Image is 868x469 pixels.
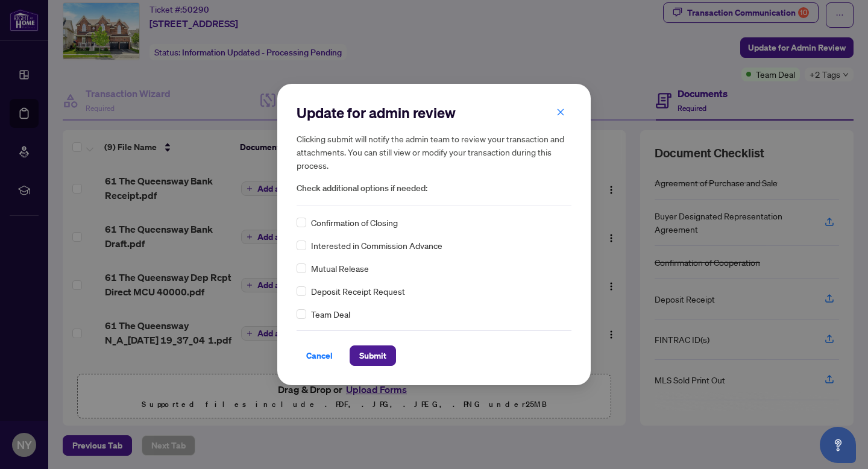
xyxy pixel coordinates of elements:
button: Cancel [297,345,342,366]
button: Open asap [820,427,856,463]
span: Mutual Release [311,262,369,275]
h2: Update for admin review [297,103,571,122]
h5: Clicking submit will notify the admin team to review your transaction and attachments. You can st... [297,132,571,172]
span: Deposit Receipt Request [311,285,405,298]
button: Submit [350,345,396,366]
span: Confirmation of Closing [311,216,398,229]
span: Interested in Commission Advance [311,239,442,252]
span: close [556,108,565,116]
span: Cancel [306,346,333,365]
span: Check additional options if needed: [297,181,571,195]
span: Team Deal [311,307,350,321]
span: Submit [359,346,386,365]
